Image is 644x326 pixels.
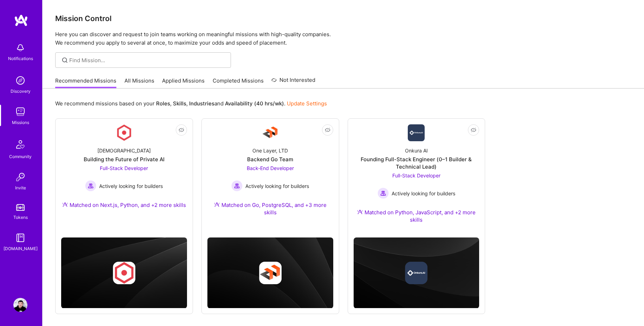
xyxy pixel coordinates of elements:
[213,77,264,89] a: Completed Missions
[156,100,170,107] b: Roles
[354,237,479,308] img: cover
[16,204,25,211] img: tokens
[13,41,27,55] img: bell
[55,100,327,107] p: We recommend missions based on your , , and .
[357,209,363,215] img: Ateam Purple Icon
[13,214,28,221] div: Tokens
[8,55,33,62] div: Notifications
[4,245,38,252] div: [DOMAIN_NAME]
[252,147,288,154] div: One Layer, LTD
[247,156,293,163] div: Backend Go Team
[15,184,26,191] div: Invite
[85,180,96,191] img: Actively looking for builders
[408,124,425,141] img: Company Logo
[262,124,279,141] img: Company Logo
[11,87,31,95] div: Discovery
[69,57,226,64] input: Find Mission...
[13,298,27,312] img: User Avatar
[378,188,389,199] img: Actively looking for builders
[173,100,186,107] b: Skills
[12,298,29,312] a: User Avatar
[61,56,69,64] i: icon SearchGrey
[162,77,205,89] a: Applied Missions
[13,231,27,245] img: guide book
[207,201,333,216] div: Matched on Go, PostgreSQL, and +3 more skills
[124,77,154,89] a: All Missions
[225,100,284,107] b: Availability (40 hrs/wk)
[55,77,116,89] a: Recommended Missions
[97,147,151,154] div: [DEMOGRAPHIC_DATA]
[271,76,315,89] a: Not Interested
[62,201,186,209] div: Matched on Next.js, Python, and +2 more skills
[189,100,214,107] b: Industries
[392,172,440,178] span: Full-Stack Developer
[405,147,428,154] div: Onkura AI
[55,14,631,23] h3: Mission Control
[62,202,68,207] img: Ateam Purple Icon
[392,190,455,197] span: Actively looking for builders
[354,209,479,223] div: Matched on Python, JavaScript, and +2 more skills
[179,127,184,133] i: icon EyeClosed
[13,73,27,87] img: discovery
[113,262,135,284] img: Company logo
[100,165,148,171] span: Full-Stack Developer
[405,262,427,284] img: Company logo
[116,124,133,141] img: Company Logo
[287,100,327,107] a: Update Settings
[84,156,165,163] div: Building the Future of Private AI
[207,237,333,308] img: cover
[61,237,187,308] img: cover
[207,124,333,224] a: Company LogoOne Layer, LTDBackend Go TeamBack-End Developer Actively looking for buildersActively...
[259,262,282,284] img: Company logo
[9,153,32,160] div: Community
[471,127,476,133] i: icon EyeClosed
[13,170,27,184] img: Invite
[214,202,220,207] img: Ateam Purple Icon
[12,136,29,153] img: Community
[354,156,479,170] div: Founding Full-Stack Engineer (0–1 Builder & Technical Lead)
[99,182,163,190] span: Actively looking for builders
[55,30,631,47] p: Here you can discover and request to join teams working on meaningful missions with high-quality ...
[61,124,187,217] a: Company Logo[DEMOGRAPHIC_DATA]Building the Future of Private AIFull-Stack Developer Actively look...
[354,124,479,232] a: Company LogoOnkura AIFounding Full-Stack Engineer (0–1 Builder & Technical Lead)Full-Stack Develo...
[325,127,330,133] i: icon EyeClosed
[231,180,243,191] img: Actively looking for builders
[14,14,28,27] img: logo
[247,165,294,171] span: Back-End Developer
[13,105,27,119] img: teamwork
[12,119,29,126] div: Missions
[245,182,309,190] span: Actively looking for builders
